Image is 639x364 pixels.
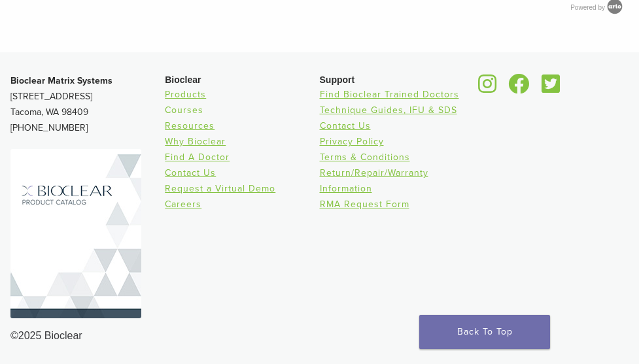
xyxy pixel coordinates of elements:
a: Find Bioclear Trained Doctors [320,89,459,100]
a: Request a Virtual Demo [165,183,275,194]
p: [STREET_ADDRESS] Tacoma, WA 98409 [PHONE_NUMBER] [10,73,165,136]
a: RMA Request Form [320,199,409,210]
a: Why Bioclear [165,136,226,147]
a: Technique Guides, IFU & SDS [320,105,457,116]
a: Courses [165,105,203,116]
a: Powered by [570,4,626,11]
a: Contact Us [320,120,371,131]
a: Find A Doctor [165,152,230,163]
img: Bioclear [10,149,141,318]
a: Careers [165,199,201,210]
a: Privacy Policy [320,136,384,147]
span: Bioclear [165,74,201,85]
a: Resources [165,120,215,131]
a: Bioclear [474,82,502,95]
span: Support [320,74,355,85]
a: Back To Top [419,315,550,349]
a: Bioclear [504,82,534,95]
div: ©2025 Bioclear [10,328,629,344]
a: Bioclear [537,82,564,95]
strong: Bioclear Matrix Systems [10,75,112,86]
a: Terms & Conditions [320,152,410,163]
a: Return/Repair/Warranty Information [320,167,428,194]
a: Products [165,89,206,100]
a: Contact Us [165,167,216,178]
